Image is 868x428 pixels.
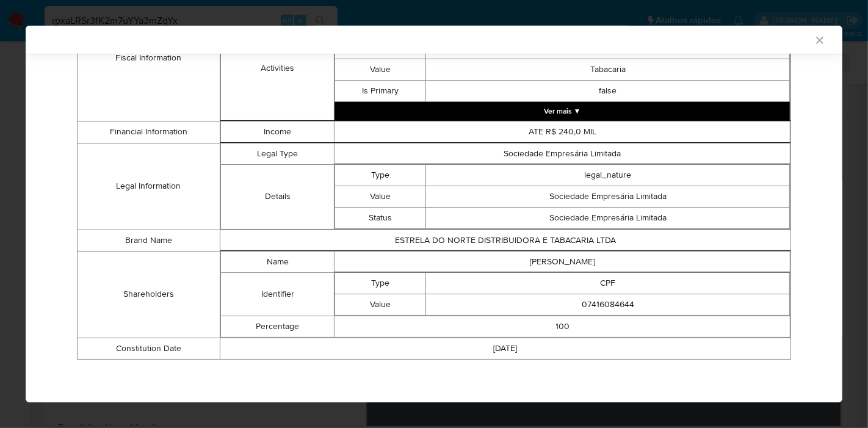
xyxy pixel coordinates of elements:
td: Legal Information [78,143,220,230]
td: Brand Name [78,230,220,251]
td: false [426,80,790,101]
td: CPF [426,272,790,294]
td: Financial Information [78,121,220,143]
td: Shareholders [78,251,220,338]
td: Legal Type [220,143,335,164]
td: Type [335,272,426,294]
button: Expand array [335,102,790,120]
td: ESTRELA DO NORTE DISTRIBUIDORA E TABACARIA LTDA [220,230,790,251]
div: closure-recommendation-modal [26,26,842,402]
td: Is Primary [335,80,426,101]
td: Identifier [220,272,335,316]
td: Status [335,207,426,228]
td: Sociedade Empresária Limitada [426,207,790,228]
td: Tabacaria [426,59,790,80]
td: Activities [220,16,335,120]
td: legal_nature [426,164,790,186]
td: Value [335,59,426,80]
td: Percentage [220,316,335,337]
td: 100 [335,316,790,337]
td: [DATE] [220,338,790,359]
td: Constitution Date [78,338,220,359]
td: Details [220,164,335,229]
button: Fechar a janela [814,34,825,45]
td: Value [335,186,426,207]
td: Income [220,121,335,142]
td: Name [220,251,335,272]
td: ATE R$ 240,0 MIL [335,121,790,142]
td: Type [335,164,426,186]
td: Value [335,294,426,315]
td: Sociedade Empresária Limitada [426,186,790,207]
td: 07416084644 [426,294,790,315]
td: [PERSON_NAME] [335,251,790,272]
td: Sociedade Empresária Limitada [335,143,790,164]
